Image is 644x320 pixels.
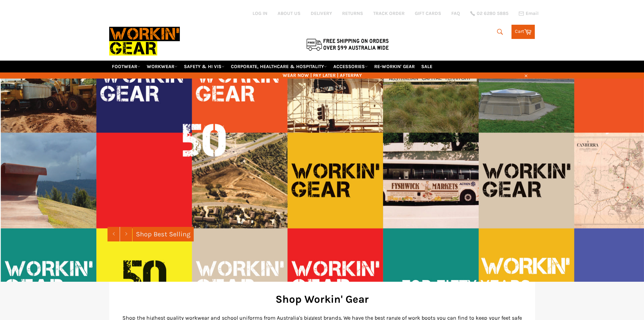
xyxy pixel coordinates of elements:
a: CORPORATE, HEALTHCARE & HOSPITALITY [228,61,330,72]
a: RETURNS [342,10,363,17]
a: Log in [253,10,267,16]
a: ACCESSORIES [331,61,371,72]
a: DELIVERY [311,10,332,17]
a: ABOUT US [278,10,301,17]
a: RE-WORKIN' GEAR [372,61,418,72]
a: SAFETY & HI VIS [181,61,227,72]
a: SALE [419,61,435,72]
a: 02 6280 5885 [470,11,508,16]
a: Shop Best Selling [133,227,194,241]
a: TRACK ORDER [373,10,405,17]
h2: Shop Workin' Gear [119,292,525,306]
span: WEAR NOW | PAY LATER | AFTERPAY [109,72,535,79]
a: FOOTWEAR [109,61,143,72]
a: Cart [511,25,535,39]
a: GIFT CARDS [415,10,441,17]
a: FAQ [451,10,460,17]
img: Flat $9.95 shipping Australia wide [305,37,390,51]
a: WORKWEAR [144,61,180,72]
img: Workin Gear leaders in Workwear, Safety Boots, PPE, Uniforms. Australia's No.1 in Workwear [109,22,180,60]
a: Email [519,11,539,16]
span: 02 6280 5885 [477,11,508,16]
span: Email [526,11,539,16]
